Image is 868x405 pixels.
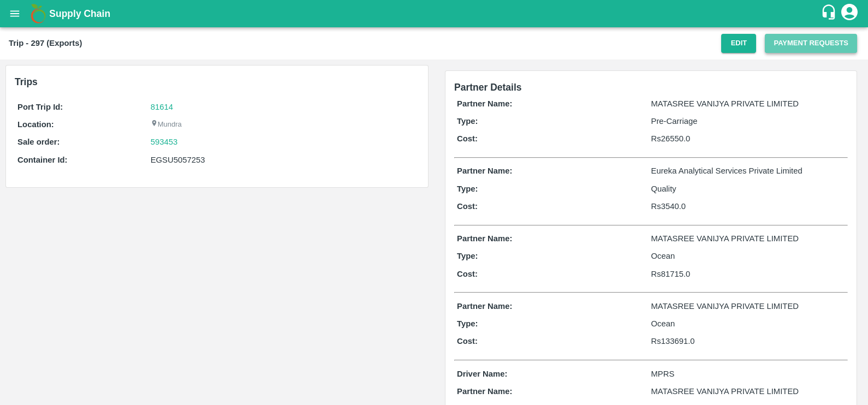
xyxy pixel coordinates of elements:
b: Location: [17,120,54,129]
p: Ocean [651,250,846,262]
p: MPRS [651,368,846,380]
a: Supply Chain [49,6,821,21]
div: account of current user [840,2,859,25]
p: Rs 26550.0 [651,133,846,145]
b: Supply Chain [49,8,110,19]
p: Rs 3540.0 [651,200,846,212]
b: Cost: [457,337,478,346]
span: Partner Details [454,82,522,93]
p: MATASREE VANIJYA PRIVATE LIMITED [651,300,846,312]
b: Partner Name: [457,99,512,108]
b: Port Trip Id: [17,103,63,111]
p: MATASREE VANIJYA PRIVATE LIMITED [651,385,846,397]
div: customer-support [821,4,840,23]
b: Type: [457,117,478,126]
div: EGSU5057253 [151,154,417,166]
b: Partner Name: [457,166,512,175]
a: 593453 [151,136,178,148]
p: MATASREE VANIJYA PRIVATE LIMITED [651,98,846,110]
button: Edit [721,34,756,53]
b: Trips [15,76,38,87]
b: Partner Name: [457,302,512,311]
p: Pre-Carriage [651,115,846,127]
b: Type: [457,184,478,193]
p: Mundra [151,120,182,130]
p: MATASREE VANIJYA PRIVATE LIMITED [651,233,846,245]
img: logo [27,3,49,25]
b: Type: [457,252,478,260]
b: Container Id: [17,156,68,164]
p: Quality [651,183,846,195]
p: Rs 81715.0 [651,268,846,280]
p: Eureka Analytical Services Private Limited [651,165,846,177]
p: Ocean [651,318,846,330]
b: Type: [457,319,478,328]
b: Sale order: [17,138,60,146]
b: Partner Name: [457,234,512,243]
b: Cost: [457,134,478,143]
b: Trip - 297 (Exports) [9,39,82,47]
button: Payment Requests [765,34,857,53]
p: Rs 133691.0 [651,335,846,347]
button: open drawer [2,1,27,26]
b: Partner Name: [457,387,512,396]
b: Cost: [457,270,478,278]
b: Cost: [457,202,478,211]
a: 81614 [151,103,173,111]
b: Driver Name: [457,370,507,378]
